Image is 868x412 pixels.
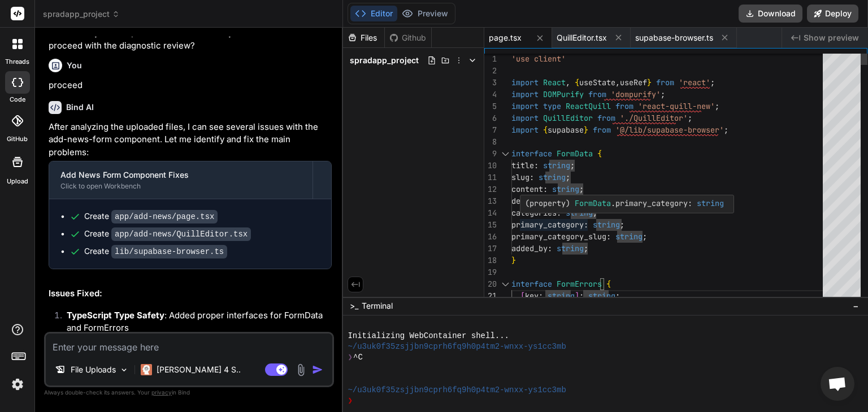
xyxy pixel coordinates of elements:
label: threads [5,57,29,67]
div: Click to collapse the range. [498,148,513,160]
code: app/add-news/QuillEditor.tsx [111,227,251,241]
div: 13 [484,195,497,207]
span: ; [643,231,647,242]
span: string [615,231,643,242]
button: Editor [350,6,397,21]
div: Create [84,228,251,240]
span: : [606,231,611,242]
span: ; [661,89,665,99]
span: page.tsx [489,32,522,43]
span: import [511,101,539,111]
span: ] [575,291,579,301]
span: import [511,125,539,135]
div: 5 [484,100,497,112]
span: title [511,160,534,170]
div: Files [343,32,384,43]
div: 14 [484,207,497,219]
span: from [597,113,615,123]
h6: Bind AI [66,102,94,113]
span: : [584,220,588,230]
div: 11 [484,172,497,183]
div: 17 [484,243,497,255]
label: GitHub [7,134,28,144]
p: After analyzing the uploaded files, I can see several issues with the add-news-form component. Le... [49,121,332,159]
span: primary_category [511,220,584,230]
span: { [606,279,611,289]
span: import [511,77,539,87]
img: Pick Models [119,365,129,375]
li: : Added proper interfaces for FormData and FormErrors [58,309,332,335]
span: FormData [575,198,611,208]
div: 19 [484,266,497,278]
span: Initializing WebContainer shell... [348,331,509,341]
div: Github [385,32,431,43]
img: attachment [294,363,307,376]
span: 'dompurify' [611,89,661,99]
span: added_by [511,243,548,253]
span: ; [724,125,728,135]
span: ; [584,243,588,253]
span: primary_category [615,198,688,208]
h2: Issues Fixed: [49,287,332,300]
span: string [548,291,575,301]
span: ; [615,291,620,301]
a: Open chat [821,367,854,401]
code: app/add-news/page.tsx [111,210,218,223]
div: 16 [484,231,497,243]
span: key [525,291,539,301]
span: string [557,243,584,253]
span: { [597,148,602,159]
span: : [688,198,692,208]
span: ~/u3uk0f35zsjjbn9cprh6fq9h0p4tm2-wnxx-ys1cc3mb [348,341,566,352]
div: 10 [484,160,497,172]
div: Add News Form Component Fixes [60,169,301,181]
span: } [584,125,588,135]
span: privacy [151,389,172,396]
h6: You [67,60,82,71]
span: { [575,77,579,87]
span: supabase-browser.ts [635,32,713,43]
span: 'react-quill-new' [638,101,715,111]
span: : [530,172,534,182]
span: FormData [557,148,593,159]
span: } [647,77,652,87]
span: ; [579,184,584,194]
span: string [697,198,724,208]
span: : [579,291,584,301]
span: './QuillEditor' [620,113,688,123]
div: 9 [484,148,497,160]
span: : [539,291,543,301]
div: 15 [484,219,497,231]
span: ; [566,172,570,182]
div: 1 [484,53,497,65]
span: from [593,125,611,135]
span: ^C [353,352,363,363]
span: Show preview [804,32,859,43]
button: Add News Form Component FixesClick to open Workbench [49,161,313,199]
span: useRef [620,77,647,87]
span: ❯ [348,352,353,363]
span: ; [710,77,715,87]
span: QuillEditor [543,113,593,123]
span: : [548,243,552,253]
button: Deploy [807,5,858,23]
div: 7 [484,124,497,136]
span: ; [570,160,575,170]
span: string [593,220,620,230]
span: spradapp_project [350,55,419,66]
span: React [543,77,566,87]
span: , [615,77,620,87]
span: ( [525,198,530,208]
span: ~/u3uk0f35zsjjbn9cprh6fq9h0p4tm2-wnxx-ys1cc3mb [348,385,566,396]
span: − [853,300,859,312]
span: : [534,160,539,170]
button: Download [739,5,802,23]
span: primary_category_slug [511,231,606,242]
span: interface [511,148,552,159]
span: supabase [548,125,584,135]
div: 21 [484,290,497,302]
span: ; [620,220,624,230]
span: useState [579,77,615,87]
span: slug [511,172,530,182]
span: interface [511,279,552,289]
